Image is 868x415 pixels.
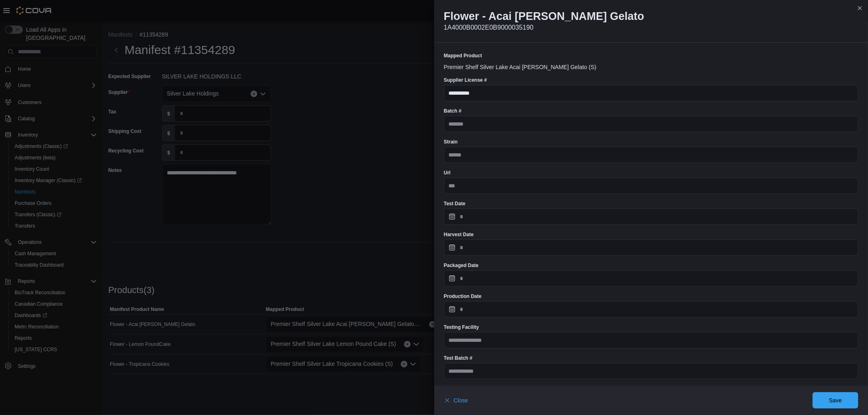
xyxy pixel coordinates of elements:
input: Press the down key to open a popover containing a calendar. [444,270,859,287]
label: Packaged Date [444,262,479,269]
label: Mapped Product [444,52,482,59]
input: Press the down key to open a popover containing a calendar. [444,301,859,317]
label: Production Date [444,293,482,300]
p: 1A4000B0002E0B9000035190 [444,23,859,33]
button: Save [813,392,858,408]
div: Premier Shelf Silver Lake Acai [PERSON_NAME] Gelato (S) [444,61,859,70]
label: Harvest Date [444,231,474,238]
label: Strain [444,139,458,145]
h2: Flower - Acai [PERSON_NAME] Gelato [444,10,859,23]
label: Testing Facility [444,324,479,330]
label: Test Date [444,200,466,207]
span: Close [454,396,468,404]
label: Supplier License # [444,77,487,83]
span: Save [829,396,842,404]
button: Close this dialog [855,3,865,13]
label: Test Batch # [444,355,472,361]
label: Batch # [444,108,461,114]
input: Press the down key to open a popover containing a calendar. [444,209,859,225]
button: Close [444,392,468,408]
label: Url [444,169,451,176]
input: Press the down key to open a popover containing a calendar. [444,239,859,256]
